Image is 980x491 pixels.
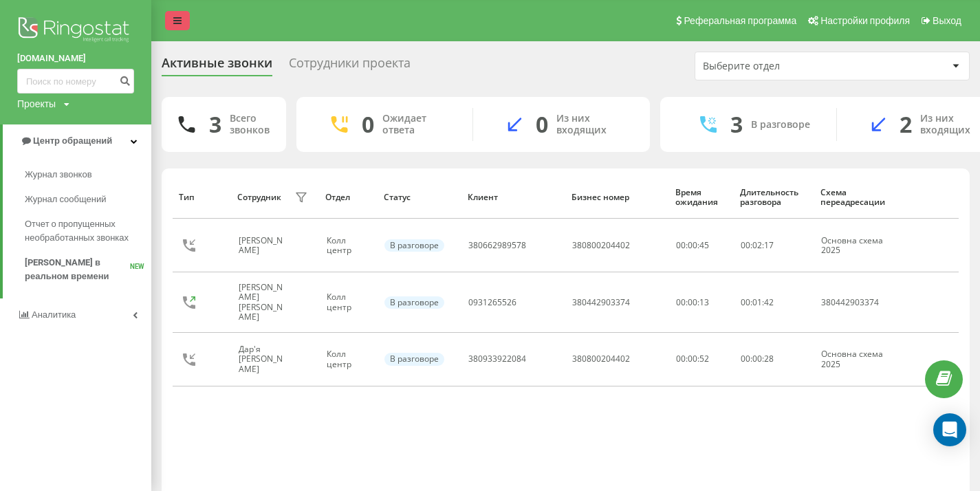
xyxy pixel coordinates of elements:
[17,52,134,65] a: [DOMAIN_NAME]
[25,187,151,212] a: Журнал сообщений
[239,345,292,374] div: Дар'я [PERSON_NAME]
[25,193,106,206] span: Журнал сообщений
[209,111,221,138] div: 3
[25,217,144,245] span: Отчет о пропущенных необработанных звонках
[740,188,807,208] div: Длительность разговора
[382,113,452,136] div: Ожидает ответа
[237,193,281,202] div: Сотрудник
[821,236,893,256] div: Основна схема 2025
[536,111,548,138] div: 0
[821,298,893,307] div: 380442903374
[25,256,130,283] span: [PERSON_NAME] в реальном времени
[933,413,966,446] div: Open Intercom Messenger
[325,193,371,202] div: Отдел
[384,296,444,309] div: В разговоре
[741,354,774,364] div: : :
[468,241,526,250] div: 380662989578
[752,353,762,364] span: 00
[751,119,810,131] div: В разговоре
[752,239,762,251] span: 02
[384,239,444,252] div: В разговоре
[468,193,558,202] div: Клиент
[900,111,912,138] div: 2
[556,113,629,136] div: Из них входящих
[764,353,774,364] span: 28
[764,239,774,251] span: 17
[933,15,961,26] span: Выход
[572,354,630,364] div: 380800204402
[162,56,272,77] div: Активные звонки
[230,113,270,136] div: Всего звонков
[764,296,774,308] span: 42
[327,292,370,312] div: Колл центр
[384,353,444,365] div: В разговоре
[752,296,762,308] span: 01
[239,283,292,323] div: [PERSON_NAME] [PERSON_NAME]
[289,56,411,77] div: Сотрудники проекта
[675,188,727,208] div: Время ожидания
[17,97,56,111] div: Проекты
[327,349,370,369] div: Колл центр
[25,168,92,182] span: Журнал звонков
[821,349,893,369] div: Основна схема 2025
[32,309,76,320] span: Аналитика
[820,188,894,208] div: Схема переадресации
[33,135,112,146] span: Центр обращений
[571,193,662,202] div: Бизнес номер
[362,111,374,138] div: 0
[384,193,455,202] div: Статус
[25,250,151,289] a: [PERSON_NAME] в реальном времениNEW
[730,111,743,138] div: 3
[25,162,151,187] a: Журнал звонков
[676,298,726,307] div: 00:00:13
[327,236,370,256] div: Колл центр
[741,298,774,307] div: : :
[703,61,867,72] div: Выберите отдел
[676,354,726,364] div: 00:00:52
[741,353,750,364] span: 00
[741,239,750,251] span: 00
[468,354,526,364] div: 380933922084
[741,241,774,250] div: : :
[468,298,516,307] div: 0931265526
[17,69,134,94] input: Поиск по номеру
[17,14,134,48] img: Ringostat logo
[239,236,292,256] div: [PERSON_NAME]
[3,124,151,157] a: Центр обращений
[572,298,630,307] div: 380442903374
[741,296,750,308] span: 00
[684,15,796,26] span: Реферальная программа
[179,193,224,202] div: Тип
[25,212,151,250] a: Отчет о пропущенных необработанных звонках
[676,241,726,250] div: 00:00:45
[572,241,630,250] div: 380800204402
[820,15,910,26] span: Настройки профиля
